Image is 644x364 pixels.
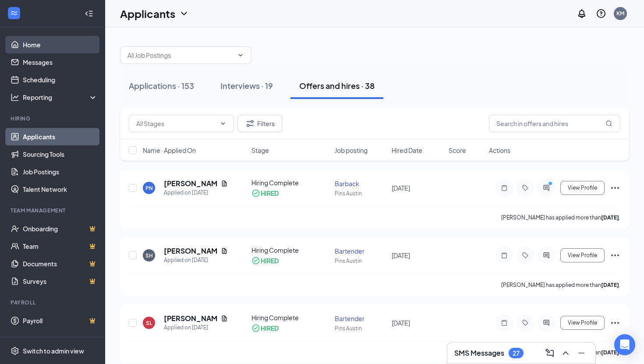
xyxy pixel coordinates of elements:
[146,319,152,327] div: SL
[513,350,520,357] div: 27
[335,146,368,155] span: Job posting
[237,115,282,132] button: Filter Filters
[576,348,587,358] svg: Minimize
[23,145,98,163] a: Sourcing Tools
[560,348,571,358] svg: ChevronUp
[261,189,279,198] div: HIRED
[392,146,422,155] span: Hired Date
[164,179,217,188] h5: [PERSON_NAME]
[568,320,597,326] span: View Profile
[221,315,228,322] svg: Document
[164,188,228,197] div: Applied on [DATE]
[449,146,466,155] span: Score
[251,324,260,332] svg: CheckmarkCircle
[219,120,226,127] svg: ChevronDown
[23,312,98,329] a: PayrollCrown
[454,348,504,358] h3: SMS Messages
[164,314,217,323] h5: [PERSON_NAME]
[251,256,260,265] svg: CheckmarkCircle
[145,184,153,192] div: PN
[392,184,410,192] span: [DATE]
[261,256,279,265] div: HIRED
[23,128,98,145] a: Applicants
[251,313,329,322] div: Hiring Complete
[164,323,228,332] div: Applied on [DATE]
[10,9,18,18] svg: WorkstreamLogo
[577,8,587,19] svg: Notifications
[499,252,510,259] svg: Note
[560,248,605,262] button: View Profile
[559,346,573,360] button: ChevronUp
[237,52,244,59] svg: ChevronDown
[489,146,510,155] span: Actions
[596,8,606,19] svg: QuestionInfo
[23,71,98,88] a: Scheduling
[335,257,386,265] div: Pins Austin
[251,246,329,254] div: Hiring Complete
[601,214,619,221] b: [DATE]
[251,146,269,155] span: Stage
[11,115,96,122] div: Hiring
[501,214,620,221] p: [PERSON_NAME] has applied more than .
[601,282,619,288] b: [DATE]
[335,247,386,255] div: Bartender
[164,246,217,256] h5: [PERSON_NAME]
[179,8,189,19] svg: ChevronDown
[541,184,552,191] svg: ActiveChat
[221,247,228,254] svg: Document
[23,163,98,180] a: Job Postings
[610,318,620,328] svg: Ellipses
[261,324,279,332] div: HIRED
[23,93,98,102] div: Reporting
[501,281,620,289] p: [PERSON_NAME] has applied more than .
[11,93,19,102] svg: Analysis
[520,319,531,326] svg: Tag
[560,181,605,195] button: View Profile
[145,252,153,259] div: SH
[120,6,175,21] h1: Applicants
[605,120,612,127] svg: MagnifyingGlass
[499,184,510,191] svg: Note
[574,346,588,360] button: Minimize
[23,180,98,198] a: Talent Network
[543,346,557,360] button: ComposeMessage
[164,256,228,265] div: Applied on [DATE]
[546,181,557,188] svg: PrimaryDot
[560,316,605,330] button: View Profile
[23,36,98,53] a: Home
[23,53,98,71] a: Messages
[499,319,510,326] svg: Note
[610,183,620,193] svg: Ellipses
[251,189,260,198] svg: CheckmarkCircle
[335,325,386,332] div: Pins Austin
[143,146,196,155] span: Name · Applied On
[616,10,624,17] div: KM
[335,179,386,188] div: Barback
[23,237,98,255] a: TeamCrown
[520,184,531,191] svg: Tag
[251,178,329,187] div: Hiring Complete
[520,252,531,259] svg: Tag
[136,119,216,128] input: All Stages
[601,349,619,356] b: [DATE]
[221,180,228,187] svg: Document
[11,299,96,306] div: Payroll
[335,190,386,197] div: Pins Austin
[23,220,98,237] a: OnboardingCrown
[23,346,84,355] div: Switch to admin view
[545,348,555,358] svg: ComposeMessage
[568,252,597,258] span: View Profile
[220,80,273,91] div: Interviews · 19
[129,80,194,91] div: Applications · 153
[127,50,234,60] input: All Job Postings
[245,118,255,129] svg: Filter
[335,314,386,323] div: Bartender
[541,252,552,259] svg: ActiveChat
[85,9,93,18] svg: Collapse
[23,255,98,272] a: DocumentsCrown
[541,319,552,326] svg: ActiveChat
[392,251,410,259] span: [DATE]
[299,80,375,91] div: Offers and hires · 38
[489,115,620,132] input: Search in offers and hires
[568,185,597,191] span: View Profile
